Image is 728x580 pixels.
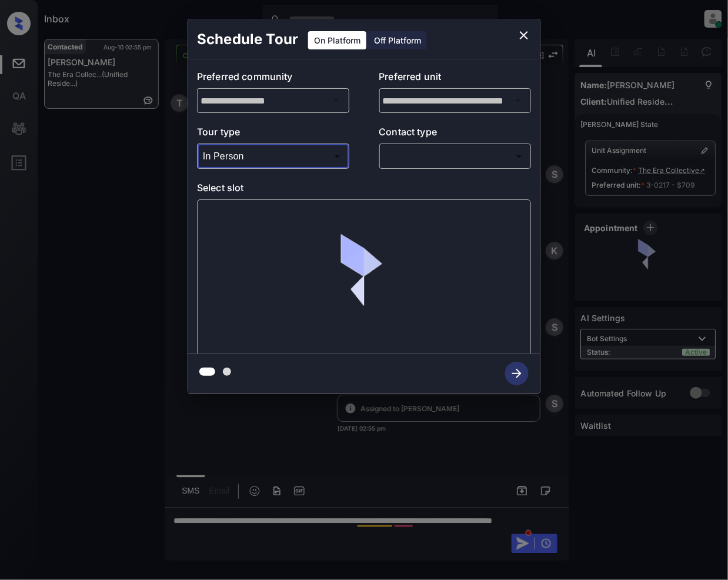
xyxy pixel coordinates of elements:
img: loaderv1.7921fd1ed0a854f04152.gif [295,209,433,347]
p: Preferred community [197,69,349,88]
div: On Platform [308,31,366,49]
p: Tour type [197,125,349,144]
button: close [512,24,536,47]
p: Preferred unit [379,69,532,88]
p: Contact type [379,125,532,144]
div: Off Platform [368,31,427,49]
button: btn-next [498,358,536,389]
p: Select slot [197,181,531,199]
div: In Person [200,146,346,166]
h2: Schedule Tour [188,19,308,60]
